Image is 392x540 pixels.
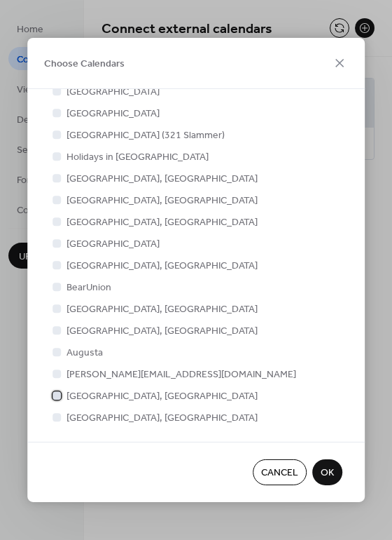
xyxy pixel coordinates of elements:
button: OK [312,459,342,485]
span: [GEOGRAPHIC_DATA], [GEOGRAPHIC_DATA] [66,194,258,208]
span: [GEOGRAPHIC_DATA] [66,107,160,121]
span: [GEOGRAPHIC_DATA], [GEOGRAPHIC_DATA] [66,389,258,404]
span: Augusta [66,346,103,360]
span: [GEOGRAPHIC_DATA], [GEOGRAPHIC_DATA] [66,215,258,230]
span: [GEOGRAPHIC_DATA], [GEOGRAPHIC_DATA] [66,411,258,426]
span: [GEOGRAPHIC_DATA] (321 Slammer) [66,128,225,143]
span: [PERSON_NAME][EMAIL_ADDRESS][DOMAIN_NAME] [66,367,296,382]
span: Choose Calendars [44,57,125,72]
button: Cancel [253,459,307,485]
span: [GEOGRAPHIC_DATA], [GEOGRAPHIC_DATA] [66,324,258,339]
span: [GEOGRAPHIC_DATA] [66,85,160,100]
span: Holidays in [GEOGRAPHIC_DATA] [66,150,209,165]
span: OK [321,466,334,481]
span: [GEOGRAPHIC_DATA], [GEOGRAPHIC_DATA] [66,259,258,274]
span: [GEOGRAPHIC_DATA] [66,237,160,252]
span: Cancel [261,466,298,481]
span: [GEOGRAPHIC_DATA], [GEOGRAPHIC_DATA] [66,172,258,187]
span: BearUnion [66,281,111,295]
span: [GEOGRAPHIC_DATA], [GEOGRAPHIC_DATA] [66,302,258,317]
